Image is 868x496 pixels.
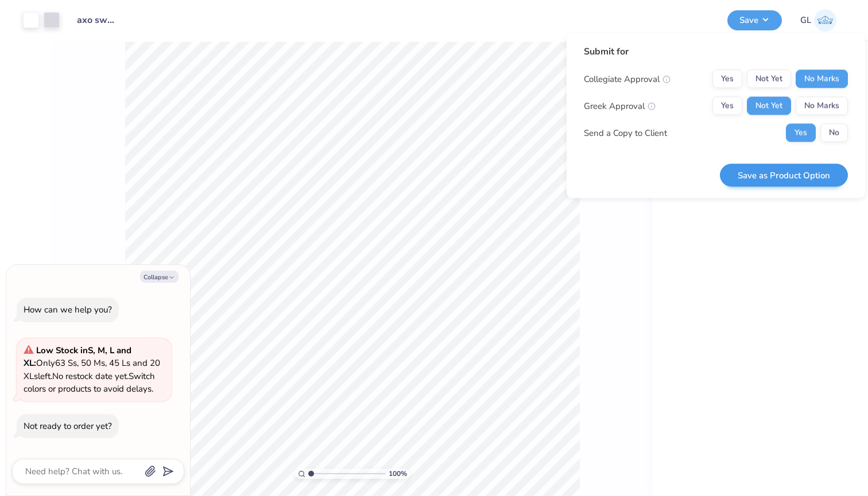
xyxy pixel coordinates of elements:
[584,126,667,139] div: Send a Copy to Client
[68,9,125,32] input: Untitled Design
[140,271,179,283] button: Collapse
[584,99,656,112] div: Greek Approval
[24,345,160,395] span: Only 63 Ss, 50 Ms, 45 Ls and 20 XLs left. Switch colors or products to avoid delays.
[727,10,782,30] button: Save
[747,97,791,115] button: Not Yet
[747,70,791,88] button: Not Yet
[24,420,112,432] div: Not ready to order yet?
[584,45,848,58] div: Submit for
[584,72,671,85] div: Collegiate Approval
[24,304,112,315] div: How can we help you?
[800,9,836,32] a: GL
[52,370,129,382] span: No restock date yet.
[389,468,407,479] span: 100 %
[796,70,848,88] button: No Marks
[814,9,836,32] img: Gia Lin
[712,97,742,115] button: Yes
[712,70,742,88] button: Yes
[720,163,848,187] button: Save as Product Option
[24,345,131,369] strong: Low Stock in S, M, L and XL :
[786,124,816,142] button: Yes
[820,124,848,142] button: No
[796,97,848,115] button: No Marks
[800,14,811,27] span: GL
